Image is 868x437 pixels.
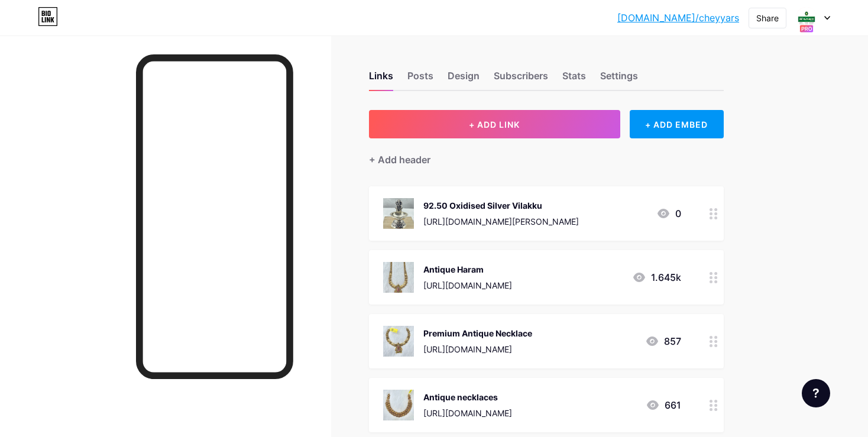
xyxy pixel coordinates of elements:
[423,391,512,403] div: Antique necklaces
[562,69,586,90] div: Stats
[423,327,532,339] div: Premium Antique Necklace
[632,270,681,284] div: 1.645k
[383,262,414,293] img: Antique Haram
[645,334,681,348] div: 857
[469,119,520,130] span: + ADD LINK
[423,343,532,355] div: [URL][DOMAIN_NAME]
[383,198,414,229] img: 92.50 Oxidised Silver Vilakku
[407,69,433,90] div: Posts
[423,263,512,276] div: Antique Haram
[795,7,818,29] img: Cheyyar Sri Kumaran Pvt Ltd
[369,69,393,90] div: Links
[630,110,724,138] div: + ADD EMBED
[448,69,480,90] div: Design
[383,390,414,420] img: Antique necklaces
[656,206,681,221] div: 0
[383,326,414,357] img: Premium Antique Necklace
[423,279,512,292] div: [URL][DOMAIN_NAME]
[423,215,579,228] div: [URL][DOMAIN_NAME][PERSON_NAME]
[600,69,638,90] div: Settings
[756,12,779,24] div: Share
[423,199,579,212] div: 92.50 Oxidised Silver Vilakku
[494,69,548,90] div: Subscribers
[369,110,620,138] button: + ADD LINK
[617,11,739,25] a: [DOMAIN_NAME]/cheyyars
[423,407,512,419] div: [URL][DOMAIN_NAME]
[646,398,681,412] div: 661
[369,153,430,167] div: + Add header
